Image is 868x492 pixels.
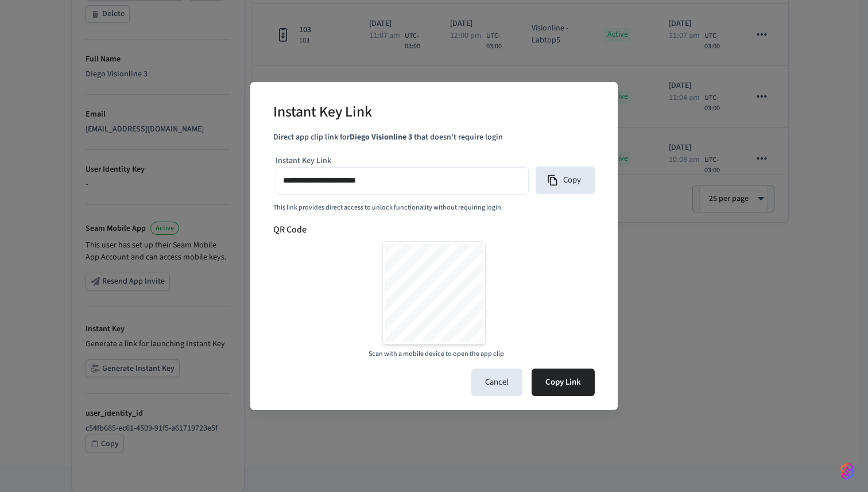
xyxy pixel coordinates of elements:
[471,369,522,396] button: Cancel
[369,349,504,359] span: Scan with a mobile device to open the app clip
[273,203,503,212] span: This link provides direct access to unlock functionality without requiring login.
[273,131,595,144] p: Direct app clip link for that doesn't require login
[840,462,854,481] img: SeamLogoGradient.69752ec5.svg
[273,223,595,237] h6: QR Code
[276,155,331,166] label: Instant Key Link
[350,131,412,143] strong: Diego Visionline 3
[532,369,595,396] button: Copy Link
[536,166,595,194] button: Copy
[273,96,372,131] h2: Instant Key Link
